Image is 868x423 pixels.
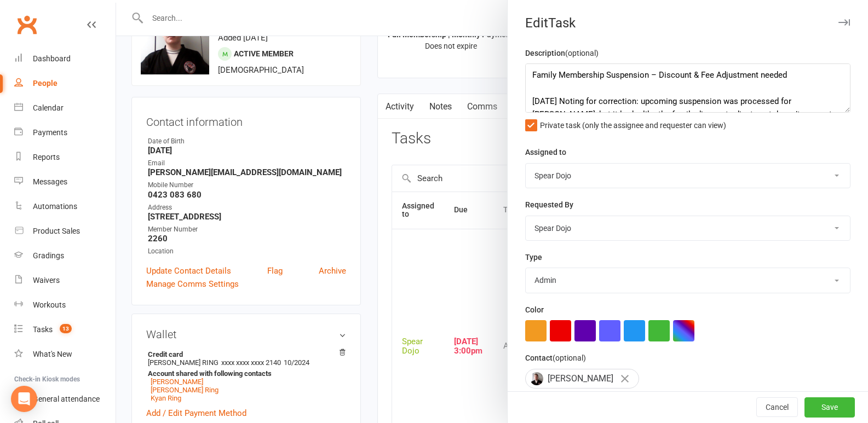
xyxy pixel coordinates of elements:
[14,342,116,367] a: What's New
[33,103,64,112] div: Calendar
[14,268,116,293] a: Waivers
[33,54,71,63] div: Dashboard
[14,71,116,96] a: People
[14,96,116,120] a: Calendar
[553,354,586,362] small: (optional)
[756,398,798,418] button: Cancel
[33,202,77,211] div: Automations
[33,395,100,403] div: General attendance
[33,251,64,260] div: Gradings
[525,369,639,389] div: [PERSON_NAME]
[525,199,573,211] label: Requested By
[525,352,586,364] label: Contact
[14,120,116,145] a: Payments
[14,244,116,268] a: Gradings
[525,146,566,158] label: Assigned to
[11,386,37,412] div: Open Intercom Messenger
[530,372,543,385] img: Lewis Ring
[525,63,850,113] textarea: Family Membership Suspension – Discount & Fee Adjustment needed [DATE] Noting for correction: upc...
[33,276,60,285] div: Waivers
[33,325,53,334] div: Tasks
[540,117,726,130] span: Private task (only the assignee and requester can view)
[33,79,58,88] div: People
[33,227,80,235] div: Product Sales
[33,153,60,161] div: Reports
[33,350,72,358] div: What's New
[14,170,116,194] a: Messages
[14,219,116,244] a: Product Sales
[14,47,116,71] a: Dashboard
[14,145,116,170] a: Reports
[804,398,855,418] button: Save
[60,324,72,333] span: 13
[565,49,599,57] small: (optional)
[33,128,67,137] div: Payments
[14,317,116,342] a: Tasks 13
[14,194,116,219] a: Automations
[525,304,544,316] label: Color
[14,293,116,317] a: Workouts
[525,251,542,263] label: Type
[33,300,66,309] div: Workouts
[13,11,41,38] a: Clubworx
[33,177,67,186] div: Messages
[508,15,868,31] div: Edit Task
[14,387,116,412] a: General attendance kiosk mode
[525,47,599,59] label: Description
